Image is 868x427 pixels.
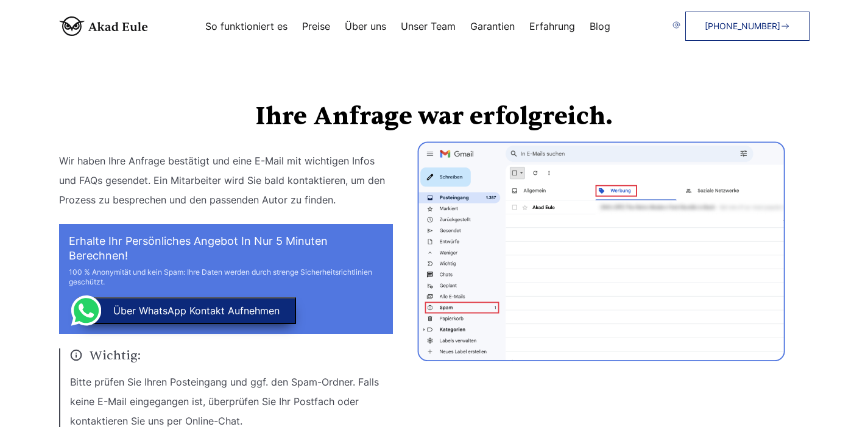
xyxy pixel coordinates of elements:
[529,21,575,31] a: Erfahrung
[59,105,810,129] h1: Ihre Anfrage war erfolgreich.
[470,21,515,31] a: Garantien
[59,16,148,36] img: logo
[590,21,610,31] a: Blog
[78,297,296,324] button: über WhatsApp Kontakt aufnehmen
[345,21,386,31] a: Über uns
[302,21,330,31] a: Preise
[685,12,810,41] a: [PHONE_NUMBER]
[69,234,383,263] h2: Erhalte Ihr persönliches Angebot in nur 5 Minuten berechnen!
[705,21,780,31] span: [PHONE_NUMBER]
[205,21,288,31] a: So funktioniert es
[69,267,383,287] div: 100 % Anonymität und kein Spam: Ihre Daten werden durch strenge Sicherheitsrichtlinien geschützt.
[59,151,393,210] p: Wir haben Ihre Anfrage bestätigt und eine E-Mail mit wichtigen Infos und FAQs gesendet. Ein Mitar...
[70,348,393,362] span: Wichtig:
[417,141,785,361] img: thanks
[401,21,456,31] a: Unser Team
[672,21,680,29] img: email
